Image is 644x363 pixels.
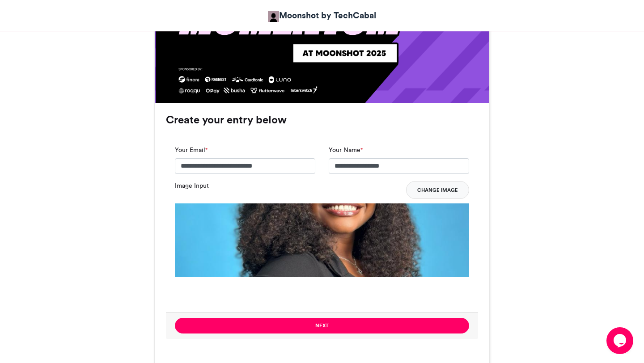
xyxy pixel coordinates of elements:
[175,181,209,190] label: Image Input
[268,9,376,22] a: Moonshot by TechCabal
[268,11,279,22] img: Moonshot by TechCabal
[329,145,363,155] label: Your Name
[175,318,469,333] button: Next
[166,114,478,125] h3: Create your entry below
[606,327,635,354] iframe: chat widget
[175,145,208,155] label: Your Email
[406,181,469,199] button: Change Image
